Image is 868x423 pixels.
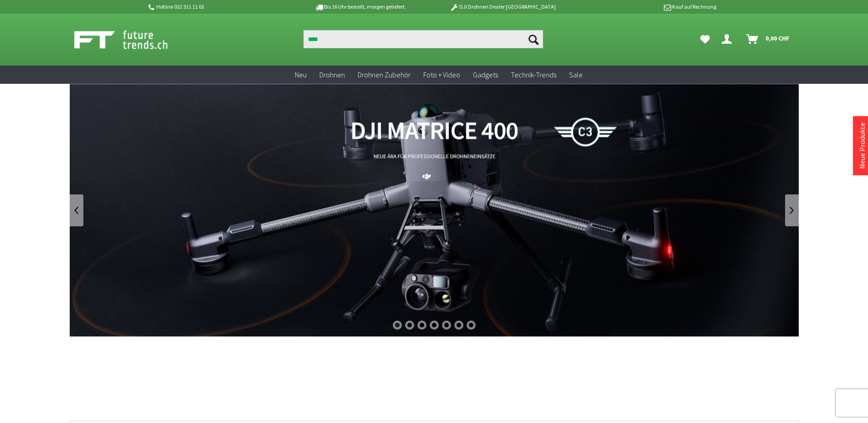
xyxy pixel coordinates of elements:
[405,321,414,330] div: 2
[467,321,476,330] div: 7
[431,1,574,12] p: DJI Drohnen Dealer [GEOGRAPHIC_DATA]
[718,30,739,48] a: Dein Konto
[417,321,426,330] div: 3
[423,70,460,79] span: Foto + Video
[467,66,504,84] a: Gadgets
[319,70,345,79] span: Drohnen
[765,31,790,46] span: 0,00 CHF
[504,66,563,84] a: Technik-Trends
[74,28,188,51] img: Shop Futuretrends - zur Startseite wechseln
[473,70,498,79] span: Gadgets
[858,122,867,169] a: Neue Produkte
[313,66,351,84] a: Drohnen
[430,321,439,330] div: 4
[563,66,589,84] a: Sale
[393,321,402,330] div: 1
[295,70,307,79] span: Neu
[147,1,289,12] p: Hotline 032 511 11 03
[358,70,411,79] span: Drohnen Zubehör
[524,30,543,48] button: Suchen
[454,321,463,330] div: 6
[743,30,794,48] a: Warenkorb
[417,66,467,84] a: Foto + Video
[442,321,451,330] div: 5
[574,1,716,12] p: Kauf auf Rechnung
[569,70,583,79] span: Sale
[696,30,714,48] a: Meine Favoriten
[511,70,556,79] span: Technik-Trends
[289,1,431,12] p: Bis 16 Uhr bestellt, morgen geliefert.
[70,84,799,336] a: DJI Matrice 400
[288,66,313,84] a: Neu
[303,30,543,48] input: Produkt, Marke, Kategorie, EAN, Artikelnummer…
[351,66,417,84] a: Drohnen Zubehör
